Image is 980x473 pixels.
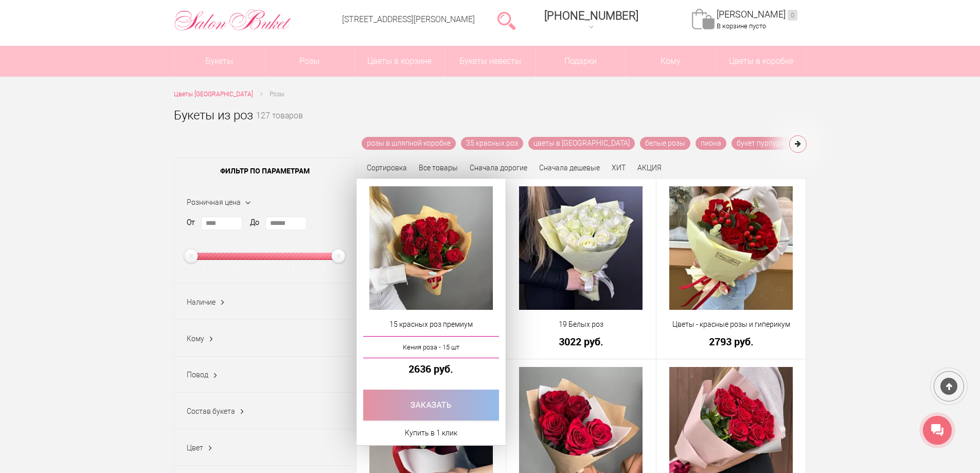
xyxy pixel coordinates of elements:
[640,137,690,150] a: белые розы
[250,217,259,228] label: До
[355,46,445,77] a: Цветы в корзине
[445,46,535,77] a: Букеты невесты
[174,7,292,33] img: Цветы Нижний Новгород
[187,298,216,306] span: Наличие
[342,14,475,24] a: [STREET_ADDRESS][PERSON_NAME]
[363,319,500,330] a: 15 красных роз премиум
[626,46,716,77] span: Кому
[461,137,523,150] a: 35 красных роз
[270,91,284,98] span: Розы
[539,164,600,172] a: Сначала дешевые
[612,164,626,172] a: ХИТ
[264,46,354,77] a: Розы
[669,186,793,310] img: Цветы - красные розы и гиперикум
[363,336,500,358] a: Кения роза - 15 шт
[256,112,303,137] small: 127 товаров
[187,198,241,206] span: Розничная цена
[544,9,638,22] span: [PHONE_NUMBER]
[696,137,726,150] a: пиона
[536,46,626,77] a: Подарки
[637,164,662,172] a: АКЦИЯ
[528,137,635,150] a: цветы в [GEOGRAPHIC_DATA]
[663,336,799,347] a: 2793 руб.
[187,335,204,343] span: Кому
[369,186,493,310] img: 15 красных роз премиум
[362,137,456,150] a: розы в шляпной коробке
[174,89,253,100] a: Цветы [GEOGRAPHIC_DATA]
[187,371,208,379] span: Повод
[732,137,812,150] a: букет пурпурных роз
[717,9,797,21] a: [PERSON_NAME]
[367,164,407,172] span: Сортировка
[174,106,253,125] h1: Букеты из роз
[513,336,649,347] a: 3022 руб.
[717,22,766,30] span: В корзине пусто
[174,46,264,77] a: Букеты
[513,319,649,330] a: 19 Белых роз
[363,363,500,374] a: 2636 руб.
[663,319,799,330] a: Цветы - красные розы и гиперикум
[187,407,235,415] span: Состав букета
[187,217,195,228] label: От
[470,164,527,172] a: Сначала дорогие
[538,6,645,35] a: [PHONE_NUMBER]
[519,186,643,310] img: 19 Белых роз
[174,91,253,98] span: Цветы [GEOGRAPHIC_DATA]
[716,46,806,77] a: Цветы в коробке
[187,444,203,452] span: Цвет
[788,10,797,21] ins: 0
[174,158,356,184] span: Фильтр по параметрам
[419,164,458,172] a: Все товары
[405,427,457,439] a: Купить в 1 клик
